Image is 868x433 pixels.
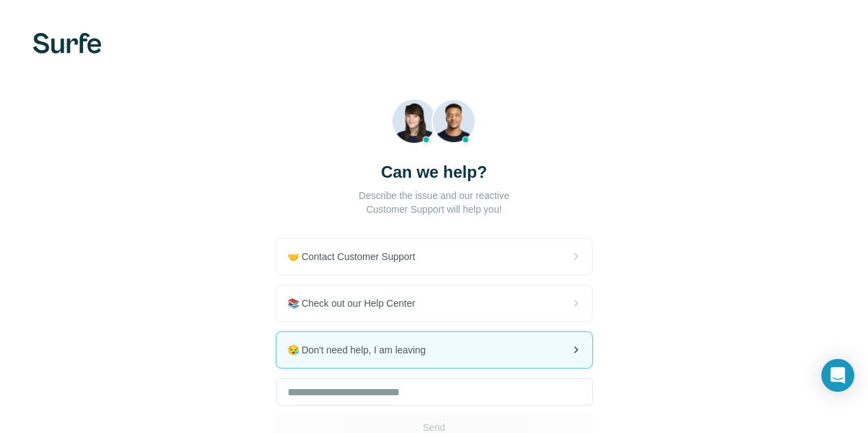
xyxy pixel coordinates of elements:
div: Open Intercom Messenger [821,359,854,392]
img: Surfe's logo [33,33,102,54]
span: 📚 Check out our Help Center [288,296,427,310]
p: Describe the issue and our reactive [359,189,509,202]
img: Beach Photo [392,99,476,150]
p: Customer Support will help you! [366,202,502,216]
span: 🤝 Contact Customer Support [288,250,427,264]
span: 😪 Don't need help, I am leaving [288,343,437,357]
h3: Can we help? [381,161,487,183]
